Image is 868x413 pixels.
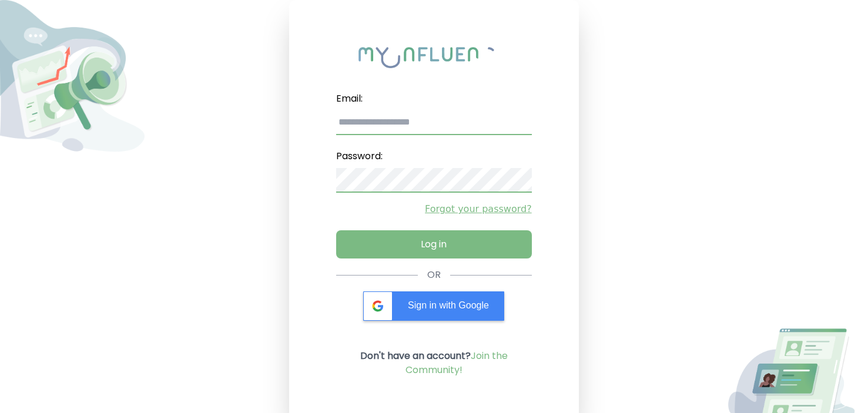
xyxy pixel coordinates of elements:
p: Don't have an account? [336,349,531,377]
a: Forgot your password? [336,202,531,216]
span: Sign in with Google [408,300,489,310]
button: Log in [336,230,531,258]
label: Email: [336,87,531,110]
div: Sign in with Google [363,291,504,321]
label: Password: [336,145,531,168]
img: My Influency [358,47,509,68]
a: Join the Community! [405,349,508,377]
div: OR [427,268,441,282]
